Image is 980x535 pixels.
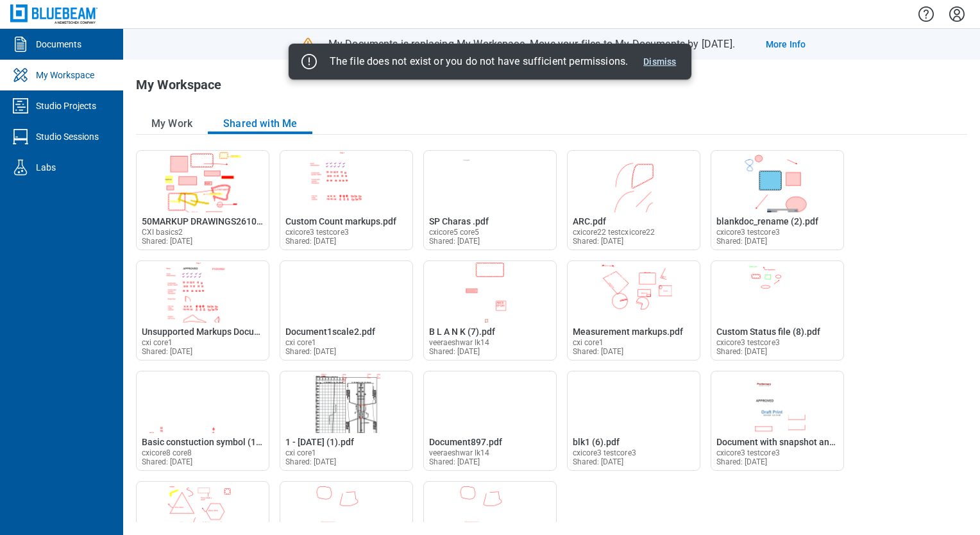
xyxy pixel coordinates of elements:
svg: Studio Sessions [10,126,31,147]
span: cxicore3 testcore3 [716,338,780,347]
span: Document897.pdf [429,437,502,447]
div: Documents [36,38,81,51]
div: Open Unsupported Markups Document1.pdf in Editor [136,260,269,361]
a: More Info [766,38,806,51]
span: cxi core1 [285,448,316,457]
div: Open ARC.pdf in Editor [567,150,700,250]
span: Shared: [DATE] [142,347,192,356]
img: Document1scale2.pdf [280,261,412,323]
svg: Labs [10,157,31,178]
span: Shared: [DATE] [716,347,767,356]
img: Document897.pdf [424,371,556,433]
span: cxicore5 core5 [429,228,479,237]
span: Shared: [DATE] [573,347,623,356]
span: veeraeshwar lk14 [429,338,490,347]
img: ARC.pdf [568,151,700,212]
span: CXI basics2 [142,228,183,237]
span: B L A N K (7).pdf [429,327,495,337]
div: Open blankdoc_rename (2).pdf in Editor [711,150,844,250]
span: Shared: [DATE] [573,237,623,246]
div: Open Document1scale2.pdf in Editor [280,260,413,361]
span: Shared: [DATE] [142,237,192,246]
span: 50MARKUP DRAWINGS261023.pdf [142,216,283,226]
span: Document1scale2.pdf [285,327,375,337]
span: Custom Count markups.pdf [285,216,396,226]
span: Shared: [DATE] [285,457,336,466]
span: 1 - [DATE] (1).pdf [285,437,354,447]
h1: My Workspace [136,78,221,98]
span: cxicore3 testcore3 [716,228,780,237]
img: 50MARKUP DRAWINGS261023.pdf [137,151,269,212]
span: Shared: [DATE] [429,347,480,356]
p: My Documents is replacing My Workspace. Move your files to My Documents by [DATE]. [328,37,735,51]
svg: My Workspace [10,65,31,85]
img: blk1 (6).pdf [568,371,700,433]
div: My Workspace [36,69,94,81]
span: Custom Status file (8).pdf [716,327,820,337]
div: Open Measurement markups.pdf in Editor [567,260,700,361]
img: 1 - 12.7.2020 (1).pdf [280,371,412,433]
span: Unsupported Markups Document1.pdf [142,327,296,337]
div: Studio Projects [36,99,96,112]
span: SP Charas .pdf [429,216,489,226]
span: Shared: [DATE] [429,237,480,246]
img: Basic constuction symbol (1).pdf [137,371,269,433]
div: The file does not exist or you do not have sufficient permissions. [330,55,629,68]
span: cxicore3 testcore3 [285,228,349,237]
div: Open blk1 (6).pdf in Editor [567,371,700,471]
span: Shared: [DATE] [142,457,192,466]
img: SP Charas .pdf [424,151,556,212]
div: Open SP Charas .pdf in Editor [423,150,557,250]
img: Custom Count markups.pdf [280,151,412,212]
span: Shared: [DATE] [285,237,336,246]
img: Custom Status file (8).pdf [711,261,843,323]
span: cxi core1 [285,338,316,347]
span: blk1 (6).pdf [573,437,620,447]
div: Open 1 - 12.7.2020 (1).pdf in Editor [280,371,413,471]
button: My Work [136,114,208,134]
span: Shared: [DATE] [573,457,623,466]
img: blankdoc_rename (2).pdf [711,151,843,212]
svg: Studio Projects [10,96,31,116]
div: Open Custom Status file (8).pdf in Editor [711,260,844,361]
span: veeraeshwar lk14 [429,448,490,457]
div: Studio Sessions [36,130,99,143]
div: Open Document897.pdf in Editor [423,371,557,471]
span: blankdoc_rename (2).pdf [716,216,818,226]
div: Open Basic constuction symbol (1).pdf in Editor [136,371,269,471]
img: Bluebeam, Inc. [10,4,97,23]
span: cxicore8 core8 [142,448,192,457]
span: Measurement markups.pdf [573,327,683,337]
span: Document with snapshot and stamp markup.pdf [716,437,911,447]
span: cxicore22 testcxicore22 [573,228,655,237]
img: B L A N K (7).pdf [424,261,556,323]
span: Shared: [DATE] [716,237,767,246]
div: Open B L A N K (7).pdf in Editor [423,260,557,361]
div: Open 50MARKUP DRAWINGS261023.pdf in Editor [136,150,269,250]
span: Shared: [DATE] [716,457,767,466]
div: Labs [36,161,56,174]
span: cxi core1 [142,338,173,347]
span: cxi core1 [573,338,604,347]
span: cxicore3 testcore3 [716,448,780,457]
button: Shared with Me [208,114,312,134]
img: Unsupported Markups Document1.pdf [137,261,269,323]
span: Basic constuction symbol (1).pdf [142,437,275,447]
div: Open Document with snapshot and stamp markup.pdf in Editor [711,371,844,471]
div: Open Custom Count markups.pdf in Editor [280,150,413,250]
svg: Documents [10,34,31,55]
span: Shared: [DATE] [429,457,480,466]
img: Document with snapshot and stamp markup.pdf [711,371,843,433]
span: ARC.pdf [573,216,606,226]
button: Settings [947,3,967,25]
span: Shared: [DATE] [285,347,336,356]
button: Dismiss [638,54,681,69]
img: Measurement markups.pdf [568,261,700,323]
span: cxicore3 testcore3 [573,448,636,457]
